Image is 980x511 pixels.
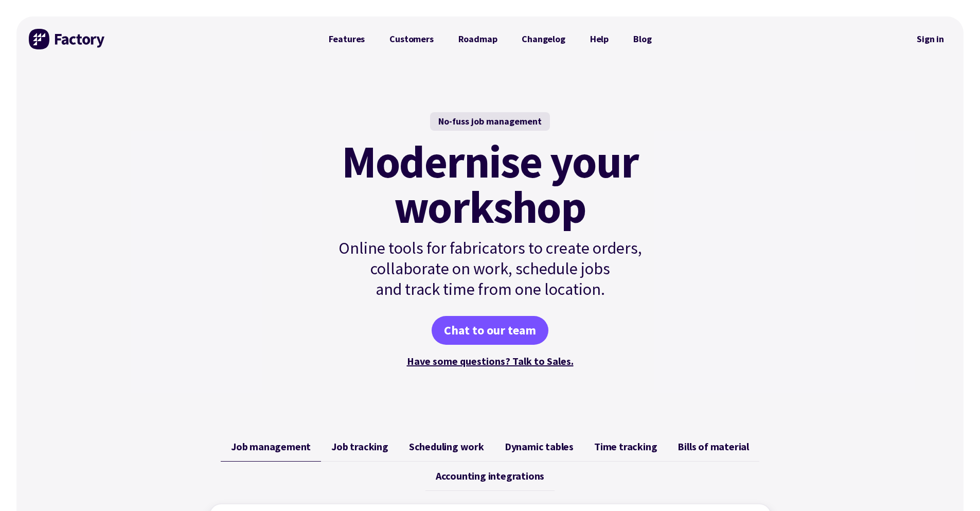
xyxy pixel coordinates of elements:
span: Bills of material [678,440,749,453]
a: Changelog [509,29,577,49]
span: Job tracking [331,440,388,453]
span: Accounting integrations [436,470,544,482]
div: No-fuss job management [430,112,550,131]
a: Sign in [910,27,951,51]
a: Chat to our team [432,316,548,345]
span: Job management [231,440,311,453]
a: Roadmap [446,29,510,49]
a: Blog [621,29,664,49]
a: Customers [377,29,446,49]
nav: Secondary Navigation [910,27,951,51]
span: Scheduling work [409,440,484,453]
mark: Modernise your workshop [342,139,638,230]
nav: Primary Navigation [316,29,664,49]
span: Time tracking [594,440,657,453]
a: Features [316,29,378,49]
p: Online tools for fabricators to create orders, collaborate on work, schedule jobs and track time ... [316,238,664,299]
a: Have some questions? Talk to Sales. [407,355,574,367]
img: Factory [29,29,106,49]
span: Dynamic tables [505,440,574,453]
a: Help [578,29,621,49]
